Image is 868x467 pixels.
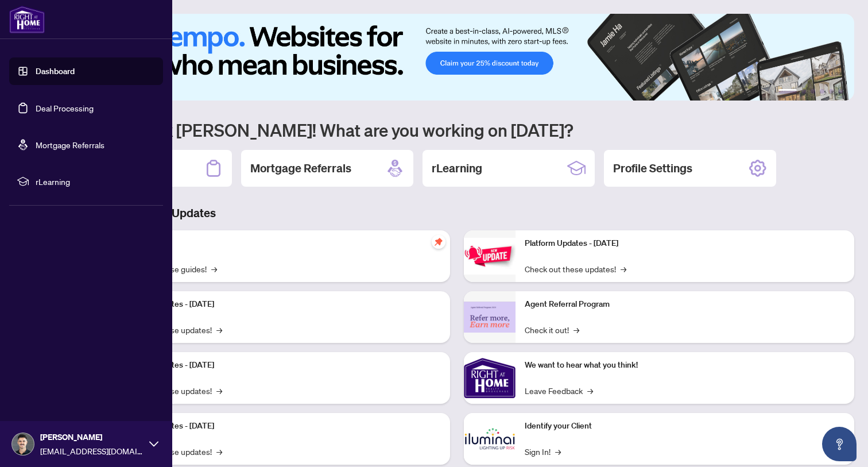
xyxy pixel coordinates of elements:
[621,263,626,275] span: →
[40,445,144,457] span: [EMAIL_ADDRESS][DOMAIN_NAME]
[60,14,854,101] img: Slide 0
[36,175,155,188] span: rLearning
[36,66,75,76] a: Dashboard
[121,420,441,433] p: Platform Updates - [DATE]
[525,384,593,397] a: Leave Feedback→
[573,323,579,336] span: →
[801,89,806,94] button: 2
[60,119,854,141] h1: Welcome back [PERSON_NAME]! What are you working on [DATE]?
[121,359,441,372] p: Platform Updates - [DATE]
[555,445,561,458] span: →
[820,89,824,94] button: 4
[216,384,222,397] span: →
[250,160,351,176] h2: Mortgage Referrals
[40,431,144,443] span: [PERSON_NAME]
[36,103,94,113] a: Deal Processing
[60,205,854,221] h3: Brokerage & Industry Updates
[587,384,593,397] span: →
[778,89,797,94] button: 1
[9,6,45,33] img: logo
[525,420,845,433] p: Identify your Client
[464,413,516,465] img: Identify your Client
[464,302,516,333] img: Agent Referral Program
[216,445,222,458] span: →
[216,323,222,336] span: →
[36,140,104,150] a: Mortgage Referrals
[525,237,845,250] p: Platform Updates - [DATE]
[829,89,834,94] button: 5
[432,235,445,249] span: pushpin
[121,237,441,250] p: Self-Help
[822,427,857,461] button: Open asap
[464,238,516,274] img: Platform Updates - June 23, 2025
[525,445,561,458] a: Sign In!→
[525,359,845,372] p: We want to hear what you think!
[525,298,845,311] p: Agent Referral Program
[525,323,579,336] a: Check it out!→
[464,352,516,404] img: We want to hear what you think!
[838,89,843,94] button: 6
[613,160,692,176] h2: Profile Settings
[121,298,441,311] p: Platform Updates - [DATE]
[432,160,482,176] h2: rLearning
[12,433,34,455] img: Profile Icon
[811,89,815,94] button: 3
[211,263,217,275] span: →
[525,263,626,275] a: Check out these updates!→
